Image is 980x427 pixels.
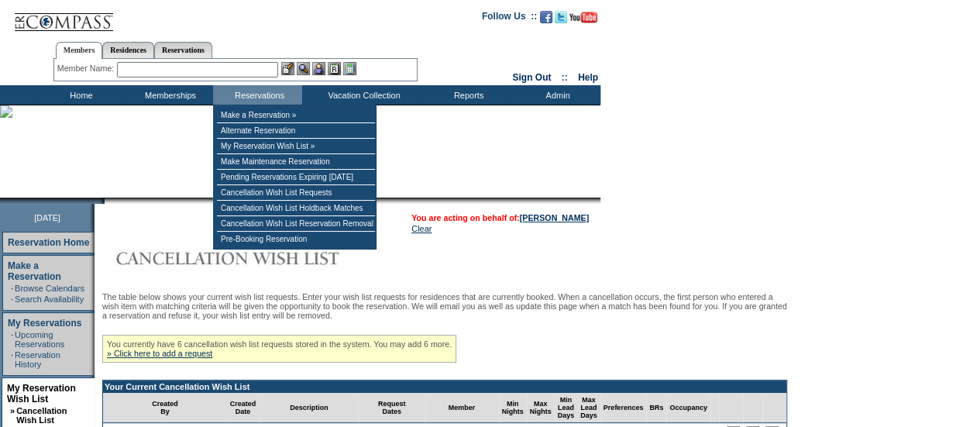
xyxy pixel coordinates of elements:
[328,62,341,75] img: Reservations
[425,393,499,423] td: Member
[217,232,375,246] td: Pre-Booking Reservation
[154,42,212,58] a: Reservations
[555,15,567,25] a: Follow us on Twitter
[8,260,61,282] a: Make a Reservation
[102,42,154,58] a: Residences
[124,85,213,105] td: Memberships
[312,62,325,75] img: Impersonate
[15,284,84,293] a: Browse Calendars
[15,294,84,304] a: Search Availability
[103,393,227,423] td: Created By
[540,15,552,25] a: Become our fan on Facebook
[297,62,310,75] img: View
[102,243,412,274] img: Cancellation Wish List
[8,318,81,329] a: My Reservations
[213,85,302,105] td: Reservations
[35,85,124,105] td: Home
[99,198,105,204] img: promoShadowLeftCorner.gif
[7,383,76,405] a: My Reservation Wish List
[600,393,647,423] td: Preferences
[217,139,375,154] td: My Reservation Wish List »
[10,406,15,415] b: »
[577,393,600,423] td: Max Lead Days
[34,213,60,222] span: [DATE]
[520,213,589,222] a: [PERSON_NAME]
[569,12,597,23] img: Subscribe to our YouTube Channel
[57,62,117,75] div: Member Name:
[11,350,13,369] td: ·
[103,381,786,393] td: Your Current Cancellation Wish List
[540,11,552,23] img: Become our fan on Facebook
[105,198,106,204] img: blank.gif
[259,393,359,423] td: Description
[411,224,432,233] a: Clear
[512,72,551,83] a: Sign Out
[555,393,578,423] td: Min Lead Days
[562,72,568,83] span: ::
[578,72,598,83] a: Help
[56,42,103,59] a: Members
[217,185,375,201] td: Cancellation Wish List Requests
[102,335,456,363] div: You currently have 6 cancellation wish list requests stored in the system. You may add 6 more.
[11,330,13,349] td: ·
[217,216,375,232] td: Cancellation Wish List Reservation Removal
[527,393,555,423] td: Max Nights
[302,85,422,105] td: Vacation Collection
[555,11,567,23] img: Follow us on Twitter
[499,393,527,423] td: Min Nights
[666,393,710,423] td: Occupancy
[8,237,89,248] a: Reservation Home
[11,294,13,304] td: ·
[217,201,375,216] td: Cancellation Wish List Holdback Matches
[107,349,212,358] a: » Click here to add a request
[411,213,589,222] span: You are acting on behalf of:
[217,170,375,185] td: Pending Reservations Expiring [DATE]
[15,330,64,349] a: Upcoming Reservations
[482,9,537,28] td: Follow Us ::
[217,123,375,139] td: Alternate Reservation
[359,393,425,423] td: Request Dates
[343,62,356,75] img: b_calculator.gif
[217,108,375,123] td: Make a Reservation »
[227,393,260,423] td: Created Date
[217,154,375,170] td: Make Maintenance Reservation
[646,393,666,423] td: BRs
[569,15,597,25] a: Subscribe to our YouTube Channel
[15,350,60,369] a: Reservation History
[422,85,511,105] td: Reports
[281,62,294,75] img: b_edit.gif
[11,284,13,293] td: ·
[16,406,67,425] a: Cancellation Wish List
[511,85,600,105] td: Admin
